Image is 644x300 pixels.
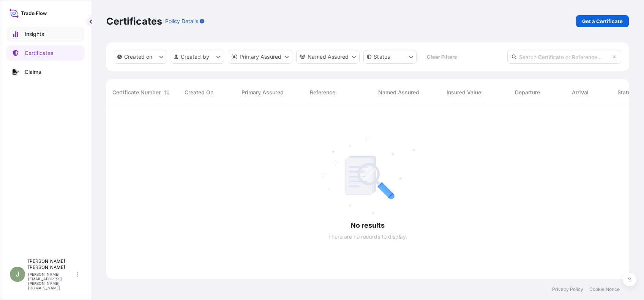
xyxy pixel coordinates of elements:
[589,286,620,292] a: Cookie Notice
[25,68,41,76] p: Claims
[25,49,53,57] p: Certificates
[228,50,292,64] button: distributor Filter options
[28,258,75,270] p: [PERSON_NAME] [PERSON_NAME]
[112,89,161,96] span: Certificate Number
[165,17,198,25] p: Policy Details
[185,89,213,96] span: Created On
[420,51,463,63] button: Clear Filters
[114,50,167,64] button: createdOn Filter options
[507,50,621,64] input: Search Certificate or Reference...
[576,15,629,27] a: Get a Certificate
[106,15,162,27] p: Certificates
[171,50,224,64] button: createdBy Filter options
[427,53,457,61] p: Clear Filters
[6,27,85,42] a: Insights
[241,89,284,96] span: Primary Assured
[28,272,75,290] p: [PERSON_NAME][EMAIL_ADDRESS][PERSON_NAME][DOMAIN_NAME]
[552,286,583,292] a: Privacy Policy
[363,50,417,64] button: certificateStatus Filter options
[25,30,44,38] p: Insights
[124,53,153,61] p: Created on
[582,17,623,25] p: Get a Certificate
[308,53,349,61] p: Named Assured
[16,270,19,278] span: J
[162,88,171,97] button: Sort
[181,53,210,61] p: Created by
[572,89,589,96] span: Arrival
[240,53,281,61] p: Primary Assured
[515,89,540,96] span: Departure
[296,50,360,64] button: cargoOwner Filter options
[617,89,634,96] span: Status
[310,89,335,96] span: Reference
[374,53,390,61] p: Status
[6,45,85,61] a: Certificates
[378,89,419,96] span: Named Assured
[447,89,481,96] span: Insured Value
[6,64,85,80] a: Claims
